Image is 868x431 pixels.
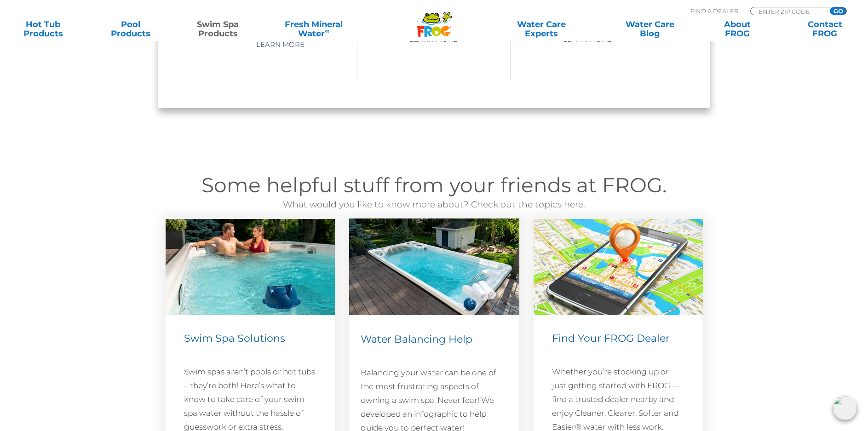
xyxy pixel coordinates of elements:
a: AboutFROG [703,20,771,38]
sup: ∞ [325,27,329,34]
a: Hot TubProducts [9,20,77,38]
img: openIcon [833,396,857,420]
span: Find Your FROG Dealer [552,332,670,345]
a: Fresh MineralWater∞ [271,20,356,38]
a: ContactFROG [791,20,859,38]
span: Water Balancing Help [361,333,472,345]
img: swim-spa-solutions-v3 [166,219,335,315]
a: Swim SpaProducts [184,20,252,38]
img: Find a Dealer Image (546 x 310 px) [534,219,703,315]
a: Water CareExperts [486,20,597,38]
a: PoolProducts [97,20,165,38]
span: Swim Spa Solutions [184,332,285,345]
a: Learn More [246,36,315,53]
p: Find A Dealer [690,7,738,15]
input: GO [830,7,846,15]
img: water-balancing-help-swim-spa [349,218,519,315]
input: Zip Code Form [758,7,820,15]
a: Water CareBlog [616,20,684,38]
